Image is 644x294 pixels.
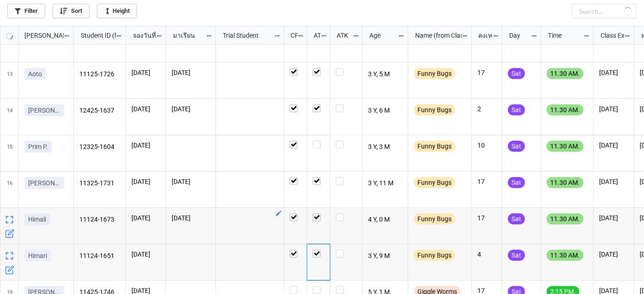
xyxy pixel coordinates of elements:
[368,104,403,117] p: 3 Y, 6 M
[131,68,160,77] p: [DATE]
[368,177,403,190] p: 3 Y, 11 M
[172,104,210,114] p: [DATE]
[508,141,525,152] div: Sat
[414,250,455,261] div: Funny Bugs
[79,177,120,190] p: 11325-1731
[79,213,120,226] p: 11124-1673
[599,177,628,186] p: [DATE]
[477,177,496,186] p: 17
[414,141,455,152] div: Funny Bugs
[131,250,160,259] p: [DATE]
[543,30,584,40] div: Time
[414,104,455,115] div: Funny Bugs
[28,179,60,188] p: [PERSON_NAME]
[595,30,625,40] div: Class Expiration
[410,30,462,40] div: Name (from Class)
[172,68,210,77] p: [DATE]
[368,213,403,226] p: 4 Y, 0 M
[414,177,455,188] div: Funny Bugs
[19,30,64,40] div: [PERSON_NAME] Name
[477,68,496,77] p: 17
[572,4,637,18] input: Search...
[127,30,156,40] div: จองวันที่
[79,141,120,154] p: 12325-1604
[368,68,403,81] p: 3 Y, 5 M
[79,104,120,117] p: 12425-1637
[414,213,455,225] div: Funny Bugs
[547,104,584,115] div: 11.30 AM.
[308,30,321,40] div: ATT
[131,177,160,186] p: [DATE]
[7,99,12,135] span: 14
[599,141,628,150] p: [DATE]
[53,4,89,18] a: Sort
[477,250,496,259] p: 4
[599,250,628,259] p: [DATE]
[331,30,352,40] div: ATK
[75,30,116,40] div: Student ID (from [PERSON_NAME] Name)
[7,4,45,18] a: Filter
[414,68,455,79] div: Funny Bugs
[368,141,403,154] p: 3 Y, 3 M
[477,141,496,150] p: 10
[97,4,137,18] a: Height
[131,141,160,150] p: [DATE]
[131,104,160,114] p: [DATE]
[508,250,525,261] div: Sat
[79,250,120,263] p: 11124-1651
[473,30,492,40] div: คงเหลือ (from Nick Name)
[547,213,584,225] div: 11.30 AM.
[172,177,210,186] p: [DATE]
[28,215,46,224] p: Himali
[28,69,42,79] p: Aoto
[217,30,274,40] div: Trial Student
[7,135,12,171] span: 15
[547,250,584,261] div: 11.30 AM.
[508,68,525,79] div: Sat
[477,104,496,114] p: 2
[368,250,403,263] p: 3 Y, 9 M
[504,30,531,40] div: Day
[599,104,628,114] p: [DATE]
[508,104,525,115] div: Sat
[508,177,525,188] div: Sat
[167,30,206,40] div: มาเรียน
[28,251,47,260] p: Himari
[364,30,398,40] div: Age
[131,213,160,223] p: [DATE]
[477,213,496,223] p: 17
[7,63,12,98] span: 13
[285,30,298,40] div: CF
[7,172,12,208] span: 16
[599,68,628,77] p: [DATE]
[599,213,628,223] p: [DATE]
[508,213,525,225] div: Sat
[172,213,210,223] p: [DATE]
[79,68,120,81] p: 11125-1726
[28,106,60,115] p: [PERSON_NAME]
[547,68,584,79] div: 11.30 AM.
[28,142,48,151] p: Prim P.
[547,177,584,188] div: 11.30 AM.
[547,141,584,152] div: 11.30 AM.
[0,26,74,45] div: grid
